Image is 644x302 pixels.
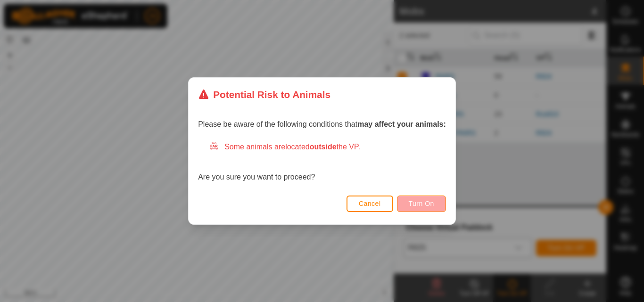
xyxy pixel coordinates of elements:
[198,120,446,128] span: Please be aware of the following conditions that
[198,87,330,102] div: Potential Risk to Animals
[209,141,446,153] div: Some animals are
[359,200,381,207] span: Cancel
[397,196,446,212] button: Turn On
[198,141,446,183] div: Are you sure you want to proceed?
[310,143,337,151] strong: outside
[347,196,393,212] button: Cancel
[409,200,434,207] span: Turn On
[285,143,360,151] span: located the VP.
[357,120,446,128] strong: may affect your animals:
